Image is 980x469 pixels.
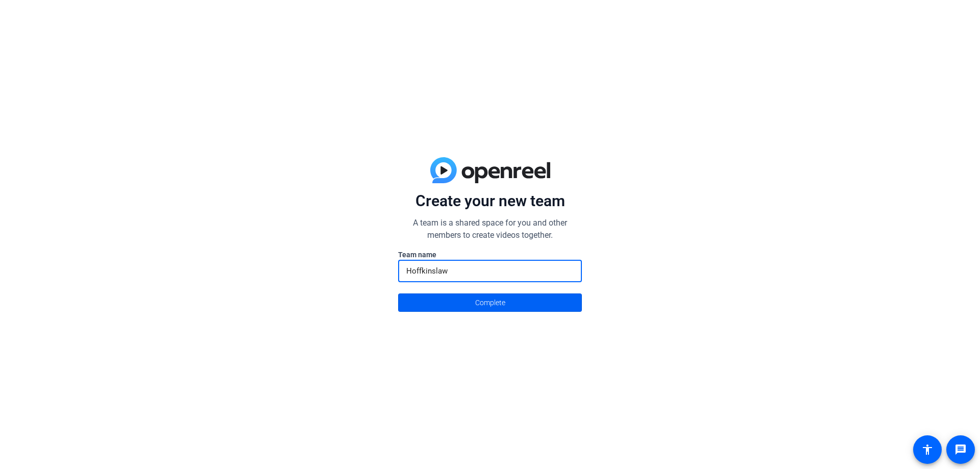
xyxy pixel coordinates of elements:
[398,293,582,312] button: Complete
[406,265,574,277] input: Enter here
[398,217,582,241] p: A team is a shared space for you and other members to create videos together.
[398,191,582,211] p: Create your new team
[430,157,550,184] img: blue-gradient.svg
[398,250,582,260] label: Team name
[921,443,934,456] mat-icon: accessibility
[475,293,505,312] span: Complete
[954,443,967,456] mat-icon: message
